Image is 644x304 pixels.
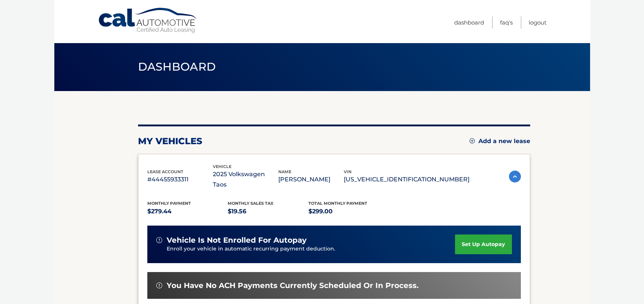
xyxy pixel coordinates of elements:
img: alert-white.svg [156,237,162,243]
span: vin [344,169,352,174]
span: Monthly sales Tax [228,201,273,206]
span: You have no ACH payments currently scheduled or in process. [167,281,419,290]
a: Dashboard [454,16,484,29]
span: lease account [147,169,183,174]
p: [PERSON_NAME] [278,174,344,185]
a: Add a new lease [470,138,530,145]
img: add.svg [470,138,475,143]
span: vehicle is not enrolled for autopay [167,236,307,245]
a: FAQ's [500,16,513,29]
span: vehicle [213,164,231,169]
p: Enroll your vehicle in automatic recurring payment deduction. [167,245,455,253]
a: set up autopay [455,235,512,254]
p: $19.56 [228,206,308,217]
span: name [278,169,291,174]
a: Logout [529,16,547,29]
p: #44455933311 [147,174,213,185]
p: $279.44 [147,206,228,217]
span: Monthly Payment [147,201,191,206]
a: Cal Automotive [98,7,198,34]
img: accordion-active.svg [509,171,521,182]
p: [US_VEHICLE_IDENTIFICATION_NUMBER] [344,174,470,185]
p: $299.00 [308,206,389,217]
span: Total Monthly Payment [308,201,367,206]
span: Dashboard [138,60,216,74]
p: 2025 Volkswagen Taos [213,169,278,190]
h2: my vehicles [138,136,202,147]
img: alert-white.svg [156,282,162,288]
